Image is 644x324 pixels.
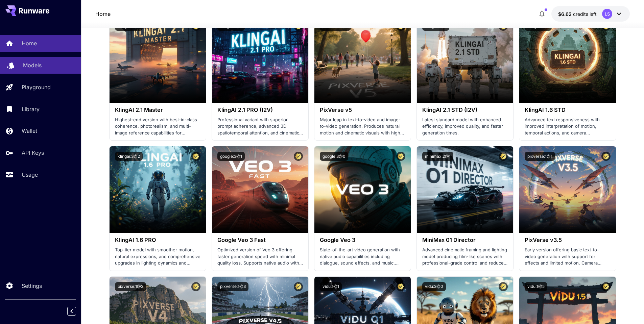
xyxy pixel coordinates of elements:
img: alt [314,146,411,233]
p: Major leap in text-to-video and image-to-video generation. Produces natural motion and cinematic ... [320,117,405,136]
p: State-of-the-art video generation with native audio capabilities including dialogue, sound effect... [320,247,405,267]
button: Certified Model – Vetted for best performance and includes a commercial license. [499,282,508,291]
h3: KlingAI 2.1 STD (I2V) [422,107,508,113]
p: Advanced cinematic framing and lighting model producing film-like scenes with professional-grade ... [422,247,508,267]
h3: PixVerse v3.5 [525,237,610,243]
h3: KlingAI 2.1 PRO (I2V) [217,107,303,113]
p: Settings [22,282,42,290]
p: Library [22,105,40,113]
button: vidu:1@5 [525,282,547,291]
h3: KlingAI 1.6 STD [525,107,610,113]
p: Models [23,61,42,69]
p: Latest standard model with enhanced efficiency, improved quality, and faster generation times. [422,117,508,136]
img: alt [110,16,206,103]
button: minimax:2@1 [422,152,453,161]
p: Wallet [22,127,37,135]
button: Certified Model – Vetted for best performance and includes a commercial license. [191,282,200,291]
button: Certified Model – Vetted for best performance and includes a commercial license. [294,282,303,291]
img: alt [519,146,616,233]
button: Certified Model – Vetted for best performance and includes a commercial license. [396,282,405,291]
h3: PixVerse v5 [320,107,405,113]
p: Home [22,39,37,47]
p: Usage [22,171,38,179]
button: Collapse sidebar [67,307,76,316]
p: API Keys [22,149,44,157]
img: alt [212,146,308,233]
img: alt [417,146,513,233]
h3: MiniMax 01 Director [422,237,508,243]
p: Top-tier model with smoother motion, natural expressions, and comprehensive upgrades in lighting ... [115,247,200,267]
p: Early version offering basic text-to-video generation with support for effects and limited motion... [525,247,610,267]
button: google:3@1 [217,152,245,161]
button: pixverse:1@3 [217,282,248,291]
p: Optimized version of Veo 3 offering faster generation speed with minimal quality loss. Supports n... [217,247,303,267]
div: $6.61898 [558,10,597,18]
button: google:3@0 [320,152,348,161]
p: Playground [22,83,51,91]
div: LS [602,9,612,19]
img: alt [110,146,206,233]
span: credits left [573,11,597,17]
p: Advanced text responsiveness with improved interpretation of motion, temporal actions, and camera... [525,117,610,136]
button: vidu:2@0 [422,282,446,291]
button: $6.61898LS [551,6,630,22]
h3: Google Veo 3 [320,237,405,243]
h3: KlingAI 1.6 PRO [115,237,200,243]
button: Certified Model – Vetted for best performance and includes a commercial license. [396,152,405,161]
img: alt [417,16,513,103]
nav: breadcrumb [95,10,111,18]
img: alt [314,16,411,103]
p: Highest-end version with best-in-class coherence, photorealism, and multi-image reference capabil... [115,117,200,136]
div: Collapse sidebar [72,305,81,317]
img: alt [519,16,616,103]
p: Professional variant with superior prompt adherence, advanced 3D spatiotemporal attention, and ci... [217,117,303,136]
button: Certified Model – Vetted for best performance and includes a commercial license. [601,282,611,291]
button: pixverse:1@2 [115,282,146,291]
button: Certified Model – Vetted for best performance and includes a commercial license. [499,152,508,161]
img: alt [212,16,308,103]
a: Home [95,10,111,18]
button: Certified Model – Vetted for best performance and includes a commercial license. [294,152,303,161]
h3: KlingAI 2.1 Master [115,107,200,113]
button: Certified Model – Vetted for best performance and includes a commercial license. [191,152,200,161]
button: Certified Model – Vetted for best performance and includes a commercial license. [601,152,611,161]
h3: Google Veo 3 Fast [217,237,303,243]
button: vidu:1@1 [320,282,342,291]
button: pixverse:1@1 [525,152,555,161]
span: $6.62 [558,11,573,17]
